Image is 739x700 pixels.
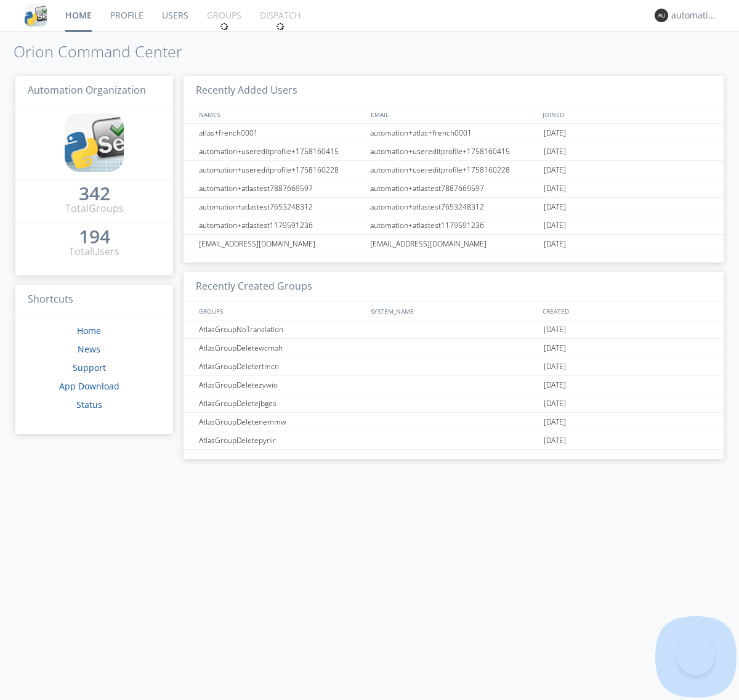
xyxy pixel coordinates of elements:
[196,161,366,179] div: automation+usereditprofile+1758160228
[367,161,541,179] div: automation+usereditprofile+1758160228
[544,431,566,450] span: [DATE]
[367,235,541,253] div: [EMAIL_ADDRESS][DOMAIN_NAME]
[544,198,566,216] span: [DATE]
[196,105,365,123] div: NAMES
[184,216,724,235] a: automation+atlastest1179591236automation+atlastest1179591236[DATE]
[196,198,366,216] div: automation+atlastest7653248312
[196,216,366,234] div: automation+atlastest1179591236
[184,76,724,106] h3: Recently Added Users
[544,161,566,179] span: [DATE]
[184,376,724,394] a: AtlasGroupDeletezywio[DATE]
[196,235,366,253] div: [EMAIL_ADDRESS][DOMAIN_NAME]
[69,245,119,259] div: Total Users
[677,638,714,675] iframe: Toggle Customer Support
[184,161,724,179] a: automation+usereditprofile+1758160228automation+usereditprofile+1758160228[DATE]
[367,124,541,142] div: automation+atlas+french0001
[184,272,724,302] h3: Recently Created Groups
[78,343,100,355] a: News
[77,325,101,336] a: Home
[196,431,366,449] div: AtlasGroupDeletepynir
[79,187,110,200] div: 342
[184,179,724,198] a: automation+atlastest7887669597automation+atlastest7887669597[DATE]
[544,413,566,431] span: [DATE]
[184,431,724,450] a: AtlasGroupDeletepynir[DATE]
[544,235,566,253] span: [DATE]
[539,105,712,123] div: JOINED
[276,22,285,31] img: spin.svg
[79,230,110,243] div: 194
[79,187,110,201] a: 342
[196,413,366,431] div: AtlasGroupDeletenemmw
[196,376,366,394] div: AtlasGroupDeletezywio
[59,380,119,392] a: App Download
[367,198,541,216] div: automation+atlastest7653248312
[368,105,539,123] div: EMAIL
[367,142,541,160] div: automation+usereditprofile+1758160415
[544,339,566,357] span: [DATE]
[544,179,566,198] span: [DATE]
[73,362,106,373] a: Support
[196,142,366,160] div: automation+usereditprofile+1758160415
[76,399,102,410] a: Status
[196,302,365,320] div: GROUPS
[544,216,566,235] span: [DATE]
[655,9,668,22] img: 373638.png
[368,302,539,320] div: SYSTEM_NAME
[196,339,366,357] div: AtlasGroupDeletewcmah
[79,230,110,245] a: 194
[184,142,724,161] a: automation+usereditprofile+1758160415automation+usereditprofile+1758160415[DATE]
[196,124,366,142] div: atlas+french0001
[544,357,566,376] span: [DATE]
[184,357,724,376] a: AtlasGroupDeletertmcn[DATE]
[544,142,566,161] span: [DATE]
[184,235,724,253] a: [EMAIL_ADDRESS][DOMAIN_NAME][EMAIL_ADDRESS][DOMAIN_NAME][DATE]
[367,179,541,197] div: automation+atlastest7887669597
[544,376,566,394] span: [DATE]
[539,302,712,320] div: CREATED
[184,394,724,413] a: AtlasGroupDeletejbges[DATE]
[184,124,724,142] a: atlas+french0001automation+atlas+french0001[DATE]
[196,357,366,375] div: AtlasGroupDeletertmcn
[544,394,566,413] span: [DATE]
[184,198,724,216] a: automation+atlastest7653248312automation+atlastest7653248312[DATE]
[184,413,724,431] a: AtlasGroupDeletenemmw[DATE]
[184,339,724,357] a: AtlasGroupDeletewcmah[DATE]
[220,22,228,31] img: spin.svg
[544,320,566,339] span: [DATE]
[671,9,717,22] div: automation+atlas0035
[28,83,146,97] span: Automation Organization
[65,201,124,216] div: Total Groups
[544,124,566,142] span: [DATE]
[184,320,724,339] a: AtlasGroupNoTranslation[DATE]
[196,179,366,197] div: automation+atlastest7887669597
[25,4,47,26] img: cddb5a64eb264b2086981ab96f4c1ba7
[196,320,366,338] div: AtlasGroupNoTranslation
[367,216,541,234] div: automation+atlastest1179591236
[65,113,124,172] img: cddb5a64eb264b2086981ab96f4c1ba7
[15,285,173,315] h3: Shortcuts
[196,394,366,412] div: AtlasGroupDeletejbges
